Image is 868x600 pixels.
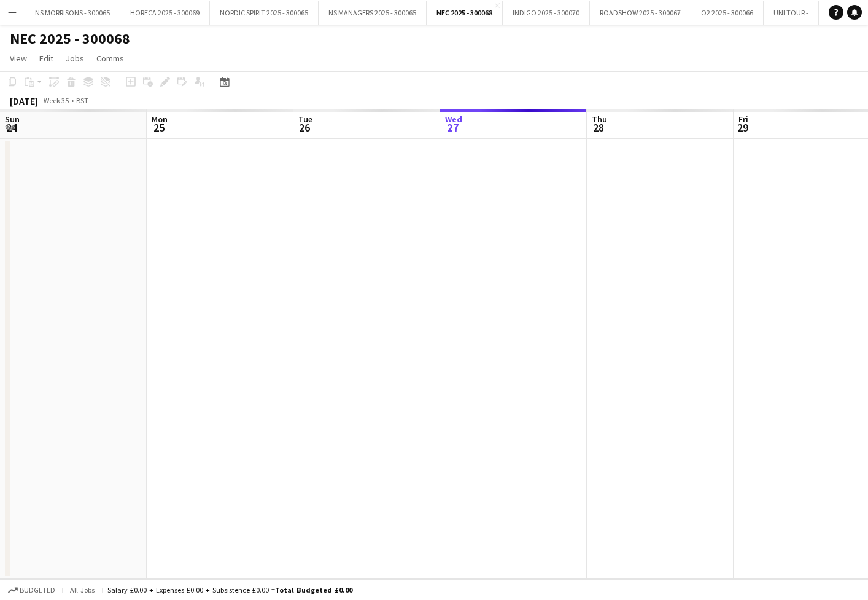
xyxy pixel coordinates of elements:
[20,586,55,594] span: Budgeted
[592,114,607,125] span: Thu
[120,1,210,25] button: HORECA 2025 - 300069
[319,1,427,25] button: NS MANAGERS 2025 - 300065
[443,120,462,135] span: 27
[91,50,129,66] a: Comms
[68,585,97,594] span: All jobs
[590,1,691,25] button: ROADSHOW 2025 - 300067
[10,30,130,48] h1: NEC 2025 - 300068
[210,1,319,25] button: NORDIC SPIRIT 2025 - 300065
[5,50,32,66] a: View
[5,114,20,125] span: Sun
[10,95,38,107] div: [DATE]
[503,1,590,25] button: INDIGO 2025 - 300070
[76,96,88,105] div: BST
[445,114,462,125] span: Wed
[590,120,607,135] span: 28
[6,583,57,597] button: Budgeted
[296,120,312,135] span: 26
[738,114,748,125] span: Fri
[25,1,120,25] button: NS MORRISONS - 300065
[275,585,352,594] span: Total Budgeted £0.00
[691,1,764,25] button: O2 2025 - 300066
[298,114,312,125] span: Tue
[41,96,71,105] span: Week 35
[34,50,58,66] a: Edit
[3,120,20,135] span: 24
[61,50,89,66] a: Jobs
[152,114,168,125] span: Mon
[764,1,819,25] button: UNI TOUR -
[150,120,168,135] span: 25
[10,53,27,64] span: View
[737,120,748,135] span: 29
[96,53,124,64] span: Comms
[107,585,352,594] div: Salary £0.00 + Expenses £0.00 + Subsistence £0.00 =
[39,53,53,64] span: Edit
[427,1,503,25] button: NEC 2025 - 300068
[66,53,84,64] span: Jobs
